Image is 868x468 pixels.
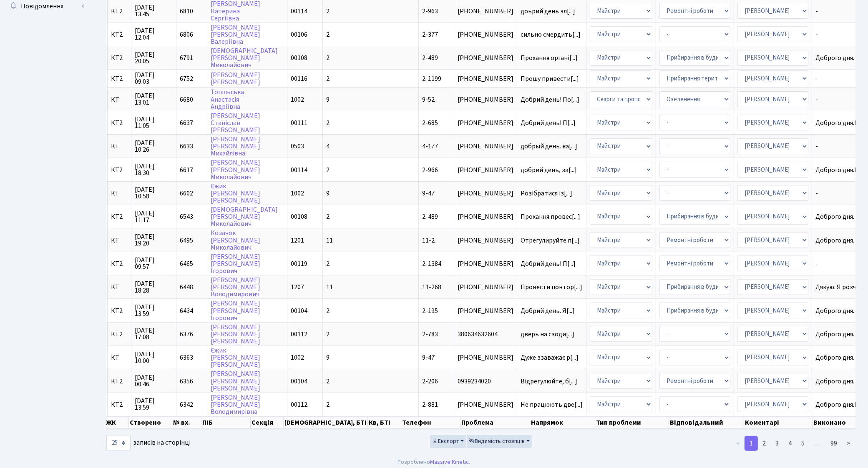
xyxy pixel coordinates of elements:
[842,436,855,451] a: >
[291,236,304,245] span: 1201
[111,284,128,290] span: КТ
[180,95,193,104] span: 6680
[326,330,330,339] span: 2
[135,257,173,270] span: [DATE] 09:57
[135,116,173,129] span: [DATE] 11:05
[458,96,513,103] span: [PHONE_NUMBER]
[422,306,438,315] span: 2-195
[135,4,173,18] span: [DATE] 13:45
[211,275,260,299] a: [PERSON_NAME][PERSON_NAME]Володимирович
[458,308,513,314] span: [PHONE_NUMBER]
[422,377,438,386] span: 2-206
[326,142,330,151] span: 4
[291,330,307,339] span: 00112
[521,353,579,362] span: Дуже ззаважає р[...]
[458,237,513,244] span: [PHONE_NUMBER]
[135,28,173,41] span: [DATE] 12:04
[251,416,284,429] th: Секція
[521,236,580,245] span: Отрегулируйте п[...]
[211,252,260,275] a: [PERSON_NAME][PERSON_NAME]Ігорович
[458,354,513,361] span: [PHONE_NUMBER]
[211,346,260,369] a: Єжик[PERSON_NAME][PERSON_NAME]
[211,46,278,70] a: [DEMOGRAPHIC_DATA][PERSON_NAME]Миколайович
[180,400,193,409] span: 6342
[135,233,173,247] span: [DATE] 19:20
[521,142,577,151] span: добрый день. ка[...]
[211,70,260,87] a: [PERSON_NAME][PERSON_NAME]
[521,259,576,268] span: Добрий день! П[...]
[180,330,193,339] span: 6376
[458,75,513,82] span: [PHONE_NUMBER]
[521,189,572,198] span: Розібратися із[...]
[744,416,813,429] th: Коментарі
[180,236,193,245] span: 6495
[291,377,307,386] span: 00104
[422,236,435,245] span: 11-2
[180,74,193,83] span: 6752
[135,93,173,106] span: [DATE] 13:01
[326,95,330,104] span: 9
[422,53,438,63] span: 2-489
[422,118,438,128] span: 2-685
[291,353,304,362] span: 1002
[398,458,470,467] div: Розроблено .
[770,436,784,451] a: 3
[135,72,173,85] span: [DATE] 09:03
[129,416,172,429] th: Створено
[135,163,173,176] span: [DATE] 18:30
[135,51,173,65] span: [DATE] 20:05
[135,140,173,153] span: [DATE] 10:26
[180,283,193,292] span: 6448
[106,435,131,451] select: записів на сторінці
[422,283,441,292] span: 11-268
[326,74,330,83] span: 2
[521,118,576,128] span: Добрий день! П[...]
[326,283,333,292] span: 11
[111,55,128,61] span: КТ2
[111,120,128,126] span: КТ2
[180,30,193,39] span: 6806
[111,190,128,197] span: КТ
[422,95,435,104] span: 9-52
[521,377,577,386] span: Відрегулюйте, б[...]
[135,186,173,200] span: [DATE] 10:58
[211,135,260,158] a: [PERSON_NAME][PERSON_NAME]Михайлівна
[291,165,307,175] span: 00114
[458,190,513,197] span: [PHONE_NUMBER]
[111,308,128,314] span: КТ2
[211,323,260,346] a: [PERSON_NAME][PERSON_NAME][PERSON_NAME]
[521,30,581,39] span: сильно смердить[...]
[291,189,304,198] span: 1002
[401,416,460,429] th: Телефон
[180,212,193,221] span: 6543
[326,306,330,315] span: 2
[211,299,260,323] a: [PERSON_NAME][PERSON_NAME]Ігорович
[745,436,758,451] a: 1
[180,165,193,175] span: 6617
[458,213,513,220] span: [PHONE_NUMBER]
[211,393,260,416] a: [PERSON_NAME][PERSON_NAME]Володимирівна
[211,111,260,135] a: [PERSON_NAME]Станіслав[PERSON_NAME]
[467,435,532,448] button: Видимість стовпців
[368,416,401,429] th: Кв, БТІ
[291,283,304,292] span: 1207
[211,23,260,46] a: [PERSON_NAME][PERSON_NAME]Валеріївна
[180,53,193,63] span: 6791
[111,96,128,103] span: КТ
[326,377,330,386] span: 2
[521,165,577,175] span: добрий день, за[...]
[796,436,810,451] a: 5
[135,351,173,364] span: [DATE] 10:00
[422,7,438,16] span: 2-963
[521,283,582,292] span: Провести повтор[...]
[291,95,304,104] span: 1002
[111,167,128,173] span: КТ2
[326,53,330,63] span: 2
[422,400,438,409] span: 2-881
[521,7,575,16] span: доьрий день зл[...]
[284,416,368,429] th: [DEMOGRAPHIC_DATA], БТІ
[458,167,513,173] span: [PHONE_NUMBER]
[326,259,330,268] span: 2
[458,120,513,126] span: [PHONE_NUMBER]
[180,142,193,151] span: 6633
